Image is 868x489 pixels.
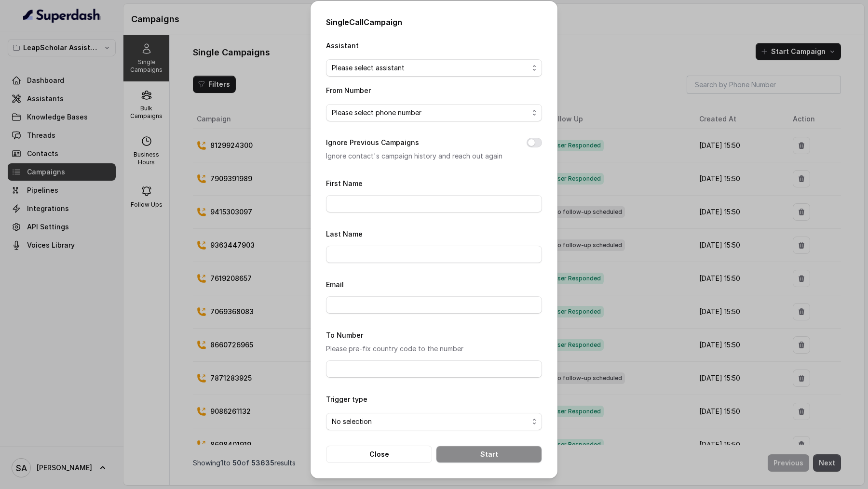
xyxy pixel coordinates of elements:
button: Please select assistant [326,59,542,77]
span: No selection [332,416,372,427]
label: Ignore Previous Campaigns [326,137,419,148]
span: Please select phone number [332,107,421,119]
label: Last Name [326,230,363,238]
label: Email [326,280,344,289]
span: Please select assistant [332,62,405,74]
p: Ignore contact's campaign history and reach out again [326,150,511,162]
label: First Name [326,179,363,187]
button: Close [326,446,432,463]
h2: Single Call Campaign [326,16,542,28]
label: Trigger type [326,395,367,403]
label: Assistant [326,41,359,50]
label: From Number [326,86,371,94]
p: Please pre-fix country code to the number [326,343,542,355]
button: No selection [326,413,542,430]
button: Please select phone number [326,104,542,121]
label: To Number [326,331,363,339]
button: Start [436,446,542,463]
